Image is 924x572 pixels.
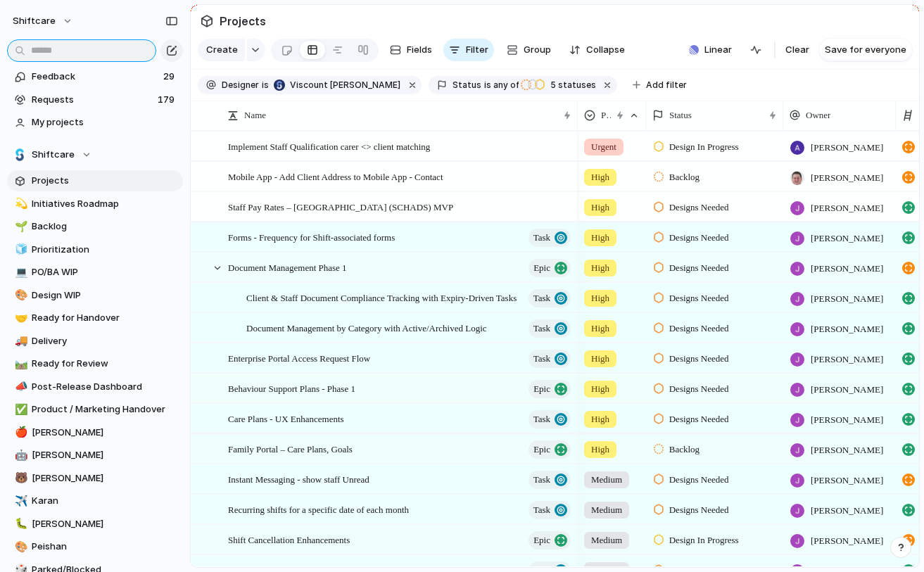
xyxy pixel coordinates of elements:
span: [PERSON_NAME] [32,471,178,485]
button: is [259,77,272,93]
span: Add filter [646,79,687,91]
span: 5 [546,80,558,90]
span: 29 [163,70,177,84]
button: 🤝 [13,311,27,325]
span: Epic [533,379,550,399]
span: Task [533,470,550,490]
a: 💻PO/BA WIP [7,262,183,283]
span: Family Portal – Care Plans, Goals [228,440,353,457]
span: [PERSON_NAME] [32,426,178,440]
a: My projects [7,112,183,133]
button: 🎨 [13,540,27,554]
button: 🎨 [13,288,27,303]
span: Care Plans - UX Enhancements [228,410,344,426]
span: [PERSON_NAME] [811,474,883,488]
button: Task [529,350,571,368]
span: High [591,170,609,184]
button: Collapse [564,39,631,61]
a: Projects [7,170,183,191]
span: Ready for Review [32,357,178,371]
span: shiftcare [13,14,56,28]
span: Post-Release Dashboard [32,380,178,394]
span: Designs Needed [669,352,729,366]
span: [PERSON_NAME] [32,517,178,531]
span: Task [533,319,550,338]
button: shiftcare [6,10,80,32]
span: Requests [32,93,153,107]
span: Epic [533,530,550,550]
button: ✅ [13,402,27,417]
button: 📣 [13,380,27,394]
button: Task [529,471,571,489]
button: Create [198,39,245,61]
button: 🤖 [13,448,27,462]
span: High [591,443,609,457]
span: Design In Progress [669,533,739,547]
span: Implement Staff Qualification carer <> client matching [228,138,430,154]
span: Feedback [32,70,159,84]
a: 💫Initiatives Roadmap [7,193,183,215]
span: [PERSON_NAME] [811,171,883,185]
span: Medium [591,473,622,487]
div: 🐛[PERSON_NAME] [7,514,183,535]
div: 🍎 [15,424,25,440]
div: ✅Product / Marketing Handover [7,399,183,420]
span: [PERSON_NAME] [811,352,883,367]
span: High [591,412,609,426]
span: Viscount [PERSON_NAME] [290,79,400,91]
div: 📣 [15,379,25,395]
span: [PERSON_NAME] [811,443,883,457]
button: Clear [780,39,815,61]
span: Task [533,409,550,429]
div: 🎨 [15,287,25,303]
span: PO/BA WIP [32,265,178,279]
span: Medium [591,533,622,547]
span: Shift Cancellation Enhancements [228,531,350,547]
a: Requests179 [7,89,183,110]
span: [PERSON_NAME] [811,262,883,276]
span: Urgent [591,140,616,154]
span: High [591,322,609,336]
a: 🎨Peishan [7,536,183,557]
div: 🧊 [15,241,25,258]
button: Epic [529,259,571,277]
button: Epic [529,531,571,549]
a: 🤝Ready for Handover [7,307,183,329]
a: 🌱Backlog [7,216,183,237]
span: Owner [806,108,830,122]
button: 🐛 [13,517,27,531]
span: Epic [533,258,550,278]
button: 💻 [13,265,27,279]
div: 🐛 [15,516,25,532]
span: Fields [407,43,432,57]
div: 🎨 [15,539,25,555]
span: Staff Pay Rates – [GEOGRAPHIC_DATA] (SCHADS) MVP [228,198,453,215]
span: Backlog [32,220,178,234]
span: Epic [533,440,550,459]
a: 🎨Design WIP [7,285,183,306]
span: any of [491,79,519,91]
div: 🧊Prioritization [7,239,183,260]
span: Karan [32,494,178,508]
span: Initiatives Roadmap [32,197,178,211]
span: Filter [466,43,488,57]
button: Filter [443,39,494,61]
button: isany of [481,77,521,93]
span: Behaviour Support Plans - Phase 1 [228,380,355,396]
span: Group [524,43,551,57]
button: Task [529,501,571,519]
span: Task [533,349,550,369]
a: 📣Post-Release Dashboard [7,376,183,398]
span: Designer [222,79,259,91]
span: Document Management Phase 1 [228,259,347,275]
span: Ready for Handover [32,311,178,325]
span: Forms - Frequency for Shift-associated forms [228,229,395,245]
div: 🤝 [15,310,25,326]
span: Status [669,108,692,122]
div: ✈️Karan [7,490,183,511]
button: 🛤️ [13,357,27,371]
span: Document Management by Category with Active/Archived Logic [246,319,487,336]
span: Client & Staff Document Compliance Tracking with Expiry-Driven Tasks [246,289,517,305]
